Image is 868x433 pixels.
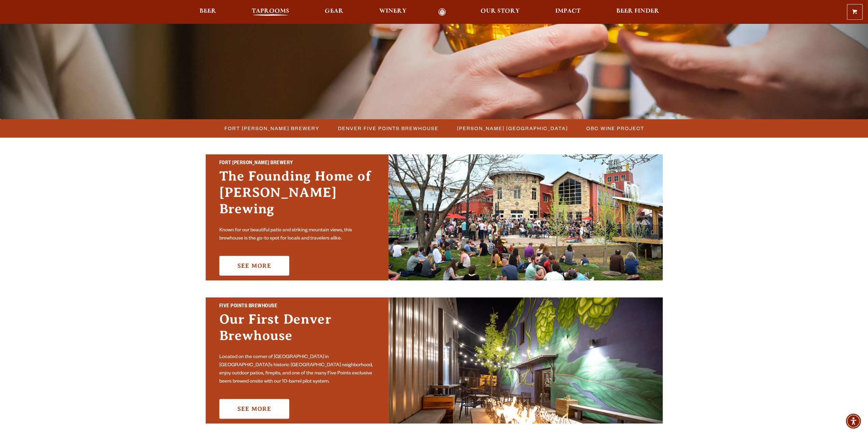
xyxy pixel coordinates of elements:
[219,399,289,419] a: See More
[334,123,442,133] a: Denver Five Points Brewhouse
[247,8,294,16] a: Taprooms
[616,9,659,14] span: Beer Finder
[481,9,520,14] span: Our Story
[219,227,375,243] p: Known for our beautiful patio and striking mountain views, this brewhouse is the go-to spot for l...
[219,256,289,276] a: See More
[429,8,455,16] a: Odell Home
[555,9,580,14] span: Impact
[846,414,861,429] div: Accessibility Menu
[612,8,663,16] a: Beer Finder
[219,302,375,311] h2: Five Points Brewhouse
[252,9,289,14] span: Taprooms
[219,159,375,168] h2: Fort [PERSON_NAME] Brewery
[320,8,348,16] a: Gear
[379,9,407,14] span: Winery
[388,297,663,423] img: Promo Card Aria Label'
[476,8,524,16] a: Our Story
[586,123,644,133] span: OBC Wine Project
[219,353,375,386] p: Located on the corner of [GEOGRAPHIC_DATA] in [GEOGRAPHIC_DATA]’s historic [GEOGRAPHIC_DATA] neig...
[375,8,411,16] a: Winery
[338,123,439,133] span: Denver Five Points Brewhouse
[388,154,663,280] img: Fort Collins Brewery & Taproom'
[220,123,323,133] a: Fort [PERSON_NAME] Brewery
[224,123,320,133] span: Fort [PERSON_NAME] Brewery
[219,311,375,351] h3: Our First Denver Brewhouse
[457,123,568,133] span: [PERSON_NAME] [GEOGRAPHIC_DATA]
[200,9,216,14] span: Beer
[325,9,343,14] span: Gear
[582,123,648,133] a: OBC Wine Project
[219,168,375,224] h3: The Founding Home of [PERSON_NAME] Brewing
[551,8,585,16] a: Impact
[195,8,221,16] a: Beer
[453,123,571,133] a: [PERSON_NAME] [GEOGRAPHIC_DATA]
